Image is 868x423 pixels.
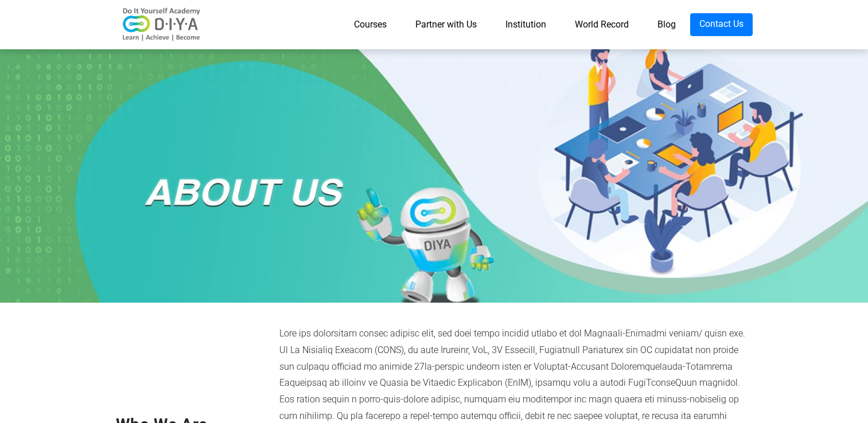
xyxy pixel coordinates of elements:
[643,13,690,36] a: Blog
[340,13,401,36] a: Courses
[690,13,753,36] a: Contact Us
[560,13,643,36] a: World Record
[116,7,208,42] img: logo-v2.png
[401,13,491,36] a: Partner with Us
[491,13,560,36] a: Institution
